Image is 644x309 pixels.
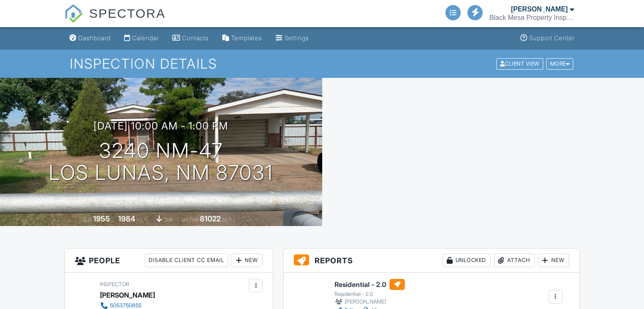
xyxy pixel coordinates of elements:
div: Templates [231,34,262,41]
span: SPECTORA [89,4,166,22]
div: 1955 [93,214,110,223]
img: The Best Home Inspection Software - Spectora [64,4,83,23]
div: 5053750855 [110,302,141,309]
a: Calendar [121,30,162,46]
div: [PERSON_NAME] [100,289,155,301]
span: slab [163,216,173,223]
div: [PERSON_NAME] [334,298,405,306]
h3: [DATE] 10:00 am - 1:00 pm [94,120,228,132]
div: Unlocked [442,254,491,267]
div: New [538,254,569,267]
div: Disable Client CC Email [145,254,228,267]
h1: 3240 NM-47 Los Lunas, NM 87031 [49,140,273,185]
div: Attach [494,254,535,267]
div: More [546,58,574,69]
a: SPECTORA [64,13,166,28]
div: Black Mesa Property Inspections Inc [489,14,574,22]
h6: Residential - 2.0 [334,279,405,290]
span: sq. ft. [136,216,148,223]
span: Inspector [100,281,129,287]
div: Client View [496,58,543,69]
div: [PERSON_NAME] [511,5,568,14]
a: Client View [495,60,545,66]
a: Residential - 2.0 Residential - 2.0 [PERSON_NAME] [334,279,405,306]
div: Dashboard [78,34,111,41]
div: Residential - 2.0 [334,291,405,298]
a: Settings [272,30,312,46]
div: 1984 [118,214,135,223]
span: sq.ft. [222,216,232,223]
h3: People [65,248,273,273]
a: Dashboard [66,30,114,46]
div: 81022 [200,214,221,223]
div: Calendar [132,34,159,41]
a: Templates [219,30,265,46]
div: Contacts [182,34,209,41]
div: Settings [285,34,309,41]
span: Built [83,216,92,223]
div: New [232,254,263,267]
h1: Inspection Details [70,56,574,71]
h3: Reports [284,248,579,273]
a: Contacts [169,30,212,46]
a: Support Center [517,30,578,46]
div: Support Center [529,34,575,41]
span: Lot Size [181,216,199,223]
